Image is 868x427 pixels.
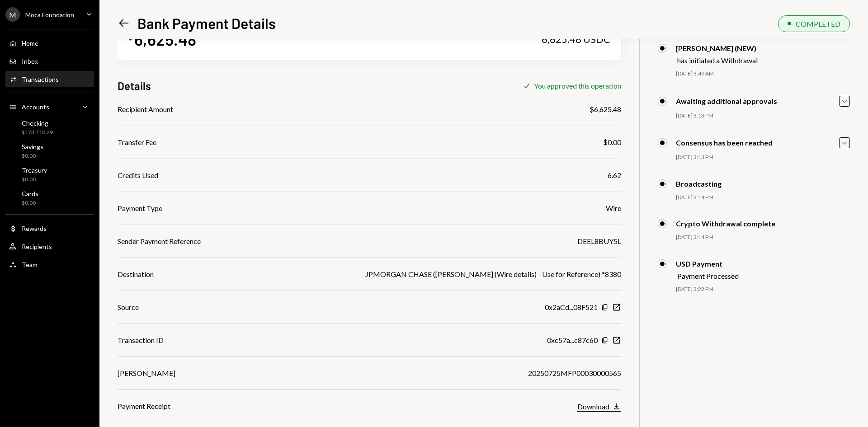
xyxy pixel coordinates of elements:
div: [DATE] 3:13 PM [676,154,850,161]
div: Accounts [22,103,49,111]
div: Payment Processed [677,272,739,280]
div: Awaiting additional approvals [676,97,777,105]
a: Treasury$0.00 [5,164,94,185]
a: Rewards [5,220,94,236]
a: Transactions [5,71,94,87]
div: Source [118,302,139,313]
div: Wire [606,203,621,214]
div: DEEL8BUY5L [577,236,621,247]
div: Broadcasting [676,179,722,188]
div: Transaction ID [118,335,164,346]
div: Team [22,261,38,268]
div: [DATE] 3:14 PM [676,234,850,241]
div: [DATE] 3:13 PM [676,112,850,120]
div: JPMORGAN CHASE ([PERSON_NAME] (Wire details) - Use for Reference) *8380 [365,269,621,280]
div: [DATE] 3:49 AM [676,70,850,78]
div: [DATE] 3:22 PM [676,286,850,293]
h1: Bank Payment Details [137,14,276,32]
div: USD Payment [676,259,739,268]
div: $0.00 [22,152,43,160]
a: Team [5,256,94,272]
a: Checking$173,710.29 [5,117,94,138]
div: Inbox [22,57,38,65]
a: Home [5,35,94,51]
div: Transactions [22,75,59,83]
div: Consensus has been reached [676,138,773,147]
div: Rewards [22,225,47,232]
div: [PERSON_NAME] (NEW) [676,44,758,52]
div: Sender Payment Reference [118,236,201,247]
a: Accounts [5,99,94,115]
div: $173,710.29 [22,129,53,136]
div: Home [22,39,38,47]
div: Treasury [22,166,47,174]
div: Checking [22,119,53,127]
div: 0xc57a...c87c60 [547,335,598,346]
div: Transfer Fee [118,137,156,148]
a: Cards$0.00 [5,187,94,209]
div: M [5,7,20,22]
div: Recipient Amount [118,104,173,115]
div: $6,625.48 [590,104,621,115]
div: $0.00 [603,137,621,148]
div: Payment Receipt [118,401,170,412]
div: [PERSON_NAME] [118,368,175,379]
div: Crypto Withdrawal complete [676,219,775,228]
a: Savings$0.00 [5,140,94,162]
button: Download [577,402,621,412]
a: Recipients [5,238,94,254]
div: 20250725MFP00030000565 [528,368,621,379]
div: COMPLETED [796,19,840,28]
div: Recipients [22,243,52,250]
div: 6.62 [608,170,621,181]
div: Credits Used [118,170,158,181]
div: Moca Foundation [25,11,74,19]
div: $0.00 [22,199,38,207]
div: Cards [22,190,38,197]
h3: Details [118,78,151,93]
div: $0.00 [22,176,47,183]
div: You approved this operation [534,81,621,90]
a: Inbox [5,53,94,69]
div: [DATE] 3:14 PM [676,194,850,202]
div: 0x2aCd...08F521 [545,302,598,313]
div: Download [577,402,609,411]
div: Destination [118,269,154,280]
div: has initiated a Withdrawal [677,56,758,65]
div: Payment Type [118,203,162,214]
div: Savings [22,143,43,150]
